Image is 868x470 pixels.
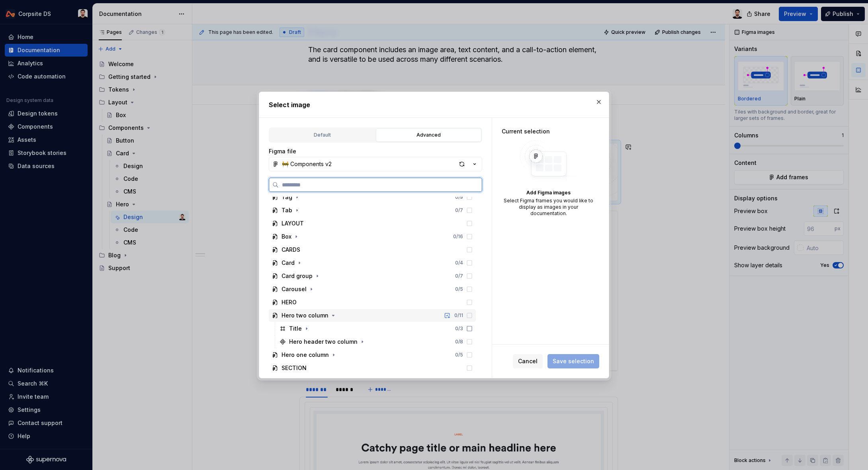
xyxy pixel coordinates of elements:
div: Carousel [282,285,307,293]
button: 🚧 Components v2 [269,157,482,171]
div: 0 / 7 [455,273,463,279]
div: Title [289,325,302,333]
div: Hero one column [282,351,329,359]
div: Hero two column [282,311,328,319]
div: CARDS [282,246,300,254]
div: Tag [282,193,292,201]
div: Hero header two column [289,338,358,346]
div: Card group [282,272,313,280]
div: 0 / 4 [455,260,463,266]
span: Cancel [518,357,538,365]
div: Current selection [502,127,595,135]
div: 0 / 11 [454,312,463,319]
div: Tab [282,206,292,214]
label: Figma file [269,147,296,155]
div: 0 / 9 [455,194,463,200]
div: HERO [282,298,297,306]
div: LAYOUT [282,219,304,227]
div: 0 / 16 [453,233,463,240]
div: SECTION [282,364,307,372]
div: 0 / 5 [455,352,463,358]
div: 0 / 8 [455,339,463,345]
div: Default [272,131,372,139]
div: Advanced [379,131,479,139]
div: Card [282,259,295,267]
div: Box [282,233,291,241]
div: 0 / 7 [455,207,463,213]
div: Add Figma images [502,190,595,196]
div: 0 / 3 [455,325,463,332]
div: Select Figma frames you would like to display as images in your documentation. [502,198,595,217]
h2: Select image [269,100,599,110]
div: 🚧 Components v2 [282,160,332,168]
button: Cancel [513,354,543,368]
div: 0 / 5 [455,286,463,292]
